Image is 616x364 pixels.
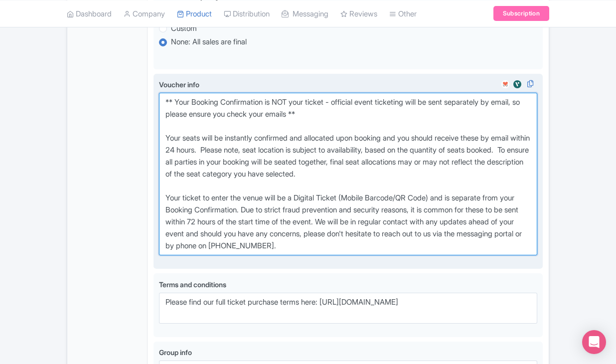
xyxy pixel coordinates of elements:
img: viator-review-widget-01-363d65f17b203e82e80c83508294f9cc.svg [511,79,523,89]
a: Subscription [493,6,549,21]
div: Open Intercom Messenger [582,330,606,354]
span: Terms and conditions [159,280,226,289]
img: musement-review-widget-01-cdcb82dea4530aa52f361e0f447f8f5f.svg [499,79,511,89]
span: Group info [159,348,192,357]
label: None: All sales are final [171,36,247,48]
span: Voucher info [159,80,199,89]
textarea: ** Your Booking Confirmation is NOT your ticket - official event ticketing will be sent separatel... [159,93,537,255]
textarea: Please find our full ticket purchase terms here: [URL][DOMAIN_NAME] [159,293,537,324]
label: Custom [171,23,197,34]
